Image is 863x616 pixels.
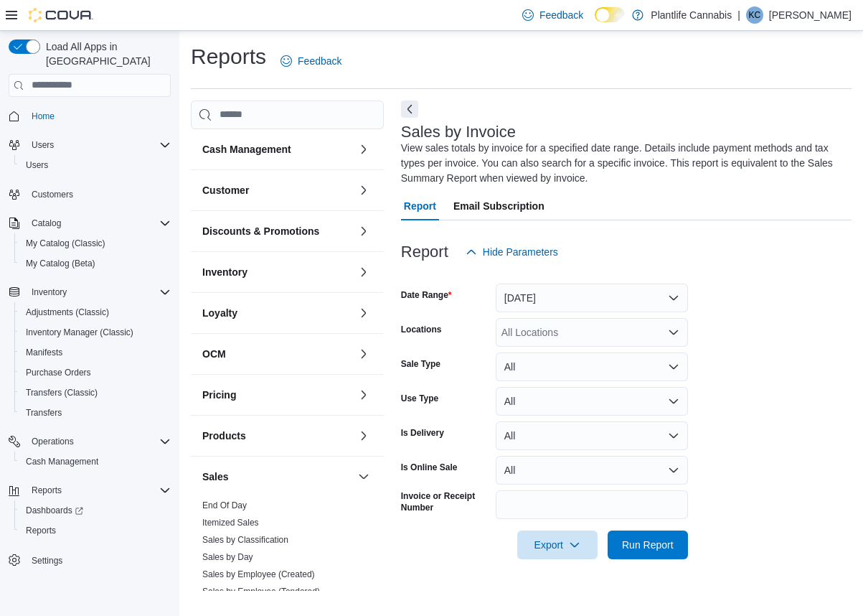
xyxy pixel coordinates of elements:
span: Operations [26,433,171,450]
span: Purchase Orders [26,367,91,378]
h1: Reports [191,42,266,71]
span: Inventory Manager (Classic) [20,324,171,341]
a: Sales by Day [202,552,253,562]
span: Transfers (Classic) [26,387,98,398]
a: Adjustments (Classic) [20,304,115,321]
button: OCM [202,347,352,361]
button: Customers [3,184,176,205]
a: Sales by Employee (Tendered) [202,587,320,597]
button: Discounts & Promotions [355,223,372,240]
span: Transfers [26,407,62,419]
img: Cova [29,8,93,22]
a: Transfers (Classic) [20,384,103,401]
a: Feedback [275,47,347,75]
span: Sales by Classification [202,534,288,546]
a: Dashboards [14,500,176,521]
p: [PERSON_NAME] [769,6,852,24]
span: Feedback [298,54,341,68]
button: Next [401,101,418,118]
button: Discounts & Promotions [202,224,352,238]
button: Customer [202,183,352,197]
button: Loyalty [202,306,352,320]
a: Settings [26,552,68,569]
a: Dashboards [20,502,89,519]
a: Inventory Manager (Classic) [20,324,139,341]
button: All [496,421,688,450]
span: Feedback [539,8,583,22]
button: Catalog [3,213,176,233]
h3: Loyalty [202,306,237,320]
a: Sales by Classification [202,535,288,545]
span: Reports [20,522,171,539]
span: Inventory [26,284,171,301]
button: Customer [355,182,372,199]
span: Users [26,136,171,154]
label: Date Range [401,289,452,301]
button: All [496,456,688,485]
button: Export [517,531,598,559]
span: Purchase Orders [20,364,171,381]
input: Dark Mode [595,7,625,22]
nav: Complex example [9,100,171,608]
div: Kiara Craig [746,6,763,24]
button: Users [3,135,176,155]
button: Run Report [608,531,688,559]
label: Locations [401,324,442,335]
span: My Catalog (Classic) [26,238,105,249]
h3: Discounts & Promotions [202,224,319,238]
button: Reports [14,521,176,541]
span: Customers [32,189,73,200]
a: Customers [26,186,79,203]
h3: Customer [202,183,249,197]
span: KC [749,6,761,24]
p: | [737,6,740,24]
h3: Sales [202,470,229,484]
a: Purchase Orders [20,364,97,381]
span: Operations [32,436,74,447]
span: Inventory Manager (Classic) [26,327,133,338]
button: Pricing [202,388,352,402]
button: All [496,353,688,381]
span: Settings [32,555,62,566]
button: Settings [3,549,176,570]
span: Catalog [26,215,171,232]
span: End Of Day [202,500,247,511]
span: Users [32,139,54,151]
a: Feedback [517,1,589,29]
button: Products [355,427,372,444]
span: Hide Parameters [483,245,558,259]
button: Open list of options [668,327,679,338]
label: Sale Type [401,358,440,370]
span: Export [526,531,589,559]
h3: OCM [202,347,226,361]
span: Home [26,107,171,125]
span: My Catalog (Classic) [20,235,171,252]
span: Dashboards [26,505,83,516]
button: Sales [355,468,372,485]
button: Hide Parameters [460,238,564,266]
button: Transfers [14,403,176,423]
button: Products [202,429,352,443]
button: Inventory Manager (Classic) [14,322,176,342]
span: Transfers (Classic) [20,384,171,401]
button: Pricing [355,386,372,403]
button: Operations [3,431,176,452]
button: Manifests [14,342,176,363]
label: Invoice or Receipt Number [401,490,490,513]
button: Operations [26,433,80,450]
a: Manifests [20,344,68,361]
span: Customers [26,185,171,203]
a: My Catalog (Classic) [20,235,111,252]
label: Is Online Sale [401,462,458,473]
button: Sales [202,470,352,484]
button: Catalog [26,215,67,232]
button: Loyalty [355,304,372,322]
span: Users [26,159,48,171]
span: Settings [26,551,171,569]
h3: Cash Management [202,142,291,157]
a: My Catalog (Beta) [20,255,101,272]
span: Run Report [622,538,674,552]
span: Sales by Employee (Created) [202,569,315,580]
button: Transfers (Classic) [14,383,176,403]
